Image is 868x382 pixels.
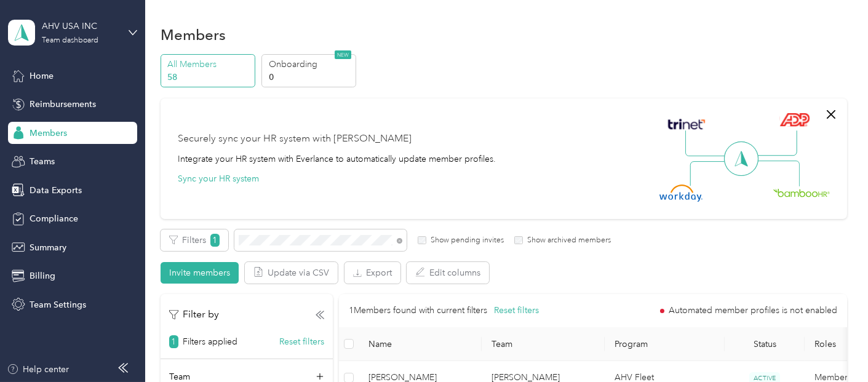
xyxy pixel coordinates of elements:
[665,116,708,133] img: Trinet
[407,262,489,284] button: Edit columns
[335,50,351,59] span: NEW
[7,363,70,376] button: Help center
[30,70,54,82] span: Home
[30,269,55,282] span: Billing
[30,298,86,311] span: Team Settings
[30,241,66,254] span: Summary
[42,20,119,33] div: AHV USA INC
[359,327,482,361] th: Name
[183,335,237,348] p: Filters applied
[245,262,338,284] button: Update via CSV
[368,339,472,349] span: Name
[494,304,539,317] button: Reset filters
[690,161,733,186] img: Line Left Down
[161,262,239,284] button: Invite members
[725,327,805,361] th: Status
[169,307,219,322] p: Filter by
[799,313,868,382] iframe: Everlance-gr Chat Button Frame
[178,132,412,146] div: Securely sync your HR system with [PERSON_NAME]
[178,172,259,185] button: Sync your HR system
[161,28,226,41] h1: Members
[482,327,605,361] th: Team
[757,161,800,187] img: Line Right Down
[30,127,67,140] span: Members
[523,235,611,246] label: Show archived members
[167,71,251,84] p: 58
[426,235,504,246] label: Show pending invites
[30,155,55,168] span: Teams
[30,98,96,111] span: Reimbursements
[161,229,228,251] button: Filters1
[754,130,797,156] img: Line Right Up
[279,335,324,348] button: Reset filters
[42,37,98,44] div: Team dashboard
[685,130,728,157] img: Line Left Up
[178,153,496,165] div: Integrate your HR system with Everlance to automatically update member profiles.
[349,304,487,317] p: 1 Members found with current filters
[210,234,220,247] span: 1
[659,185,703,202] img: Workday
[269,58,352,71] p: Onboarding
[269,71,352,84] p: 0
[779,113,810,127] img: ADP
[669,306,837,315] span: Automated member profiles is not enabled
[167,58,251,71] p: All Members
[344,262,400,284] button: Export
[30,212,78,225] span: Compliance
[773,188,830,197] img: BambooHR
[169,335,178,348] span: 1
[605,327,725,361] th: Program
[30,184,82,197] span: Data Exports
